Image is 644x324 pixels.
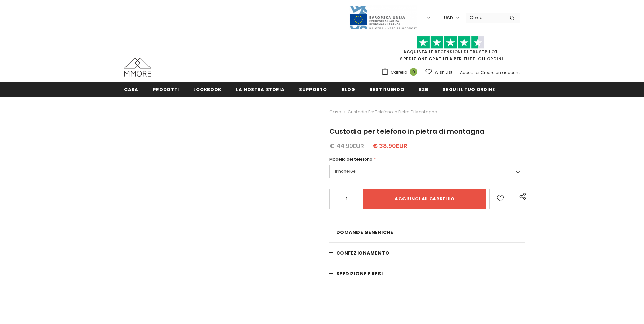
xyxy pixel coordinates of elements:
[336,229,393,236] span: Domande generiche
[443,82,495,97] a: Segui il tuo ordine
[460,70,475,75] a: Accedi
[153,82,179,97] a: Prodotti
[342,86,355,93] span: Blog
[381,39,520,62] span: SPEDIZIONE GRATUITA PER TUTTI GLI ORDINI
[349,5,417,30] img: Javni Razpis
[419,86,428,93] span: B2B
[124,86,138,93] span: Casa
[299,86,327,93] span: supporto
[329,156,372,162] span: Modello del telefono
[124,82,138,97] a: Casa
[329,142,364,150] span: € 44.90EUR
[336,270,383,277] span: Spedizione e resi
[370,86,404,93] span: Restituendo
[299,82,327,97] a: supporto
[476,70,480,75] span: or
[193,82,222,97] a: Lookbook
[443,86,495,93] span: Segui il tuo ordine
[329,127,484,136] span: Custodia per telefono in pietra di montagna
[193,86,222,93] span: Lookbook
[373,142,407,150] span: € 38.90EUR
[349,15,417,20] a: Javni Razpis
[329,165,525,178] label: iPhone16e
[363,189,486,209] input: Aggiungi al carrello
[329,263,525,284] a: Spedizione e resi
[391,69,407,76] span: Carrello
[348,108,437,116] span: Custodia per telefono in pietra di montagna
[444,15,453,21] span: USD
[381,67,421,78] a: Carrello 0
[124,58,151,77] img: Casi MMORE
[153,86,179,93] span: Prodotti
[329,108,341,116] a: Casa
[370,82,404,97] a: Restituendo
[410,68,417,76] span: 0
[425,66,452,78] a: Wish List
[466,13,505,22] input: Search Site
[403,49,498,55] a: Acquista le recensioni di TrustPilot
[329,243,525,263] a: CONFEZIONAMENTO
[419,82,428,97] a: B2B
[329,222,525,242] a: Domande generiche
[236,82,284,97] a: La nostra storia
[435,69,452,76] span: Wish List
[417,36,484,49] img: Fidati di Pilot Stars
[236,86,284,93] span: La nostra storia
[336,250,390,256] span: CONFEZIONAMENTO
[342,82,355,97] a: Blog
[481,70,520,75] a: Creare un account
